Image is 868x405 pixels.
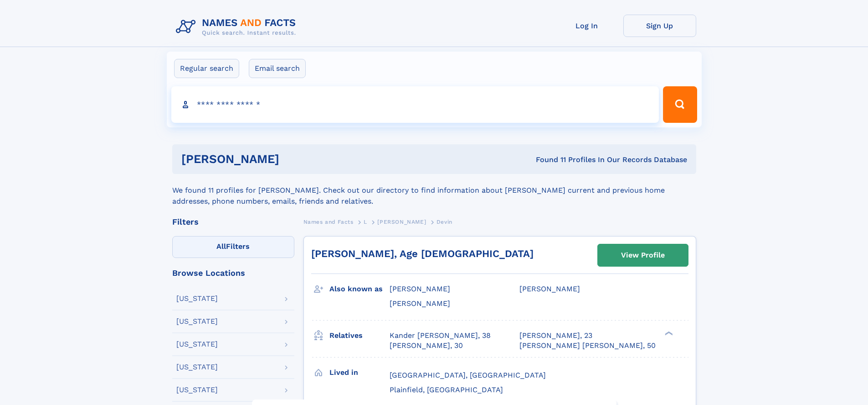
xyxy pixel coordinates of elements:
h3: Also known as [329,281,390,297]
span: Plainfield, [GEOGRAPHIC_DATA] [390,385,503,394]
a: Names and Facts [303,216,354,227]
span: All [216,242,226,251]
span: L [364,219,367,225]
span: [PERSON_NAME] [377,219,426,225]
span: Devin [437,219,452,225]
span: [GEOGRAPHIC_DATA], [GEOGRAPHIC_DATA] [390,371,546,379]
h3: Relatives [329,328,390,343]
a: View Profile [598,244,688,266]
div: [US_STATE] [176,363,218,371]
a: Kander [PERSON_NAME], 38 [390,331,491,341]
div: [US_STATE] [176,318,218,325]
label: Regular search [174,59,239,78]
span: [PERSON_NAME] [519,284,580,293]
a: [PERSON_NAME], 23 [519,331,592,341]
a: [PERSON_NAME] [377,216,426,227]
div: Browse Locations [172,269,294,277]
input: search input [171,86,659,123]
a: Log In [550,15,623,37]
div: Found 11 Profiles In Our Records Database [407,155,687,165]
h1: [PERSON_NAME] [181,153,408,165]
div: We found 11 profiles for [PERSON_NAME]. Check out our directory to find information about [PERSON... [172,174,696,207]
button: Search Button [663,86,697,123]
div: ❯ [663,330,673,336]
div: Filters [172,218,294,226]
div: [US_STATE] [176,386,218,394]
a: [PERSON_NAME] [PERSON_NAME], 50 [519,341,656,351]
a: [PERSON_NAME], 30 [390,341,463,351]
div: View Profile [621,245,665,266]
a: [PERSON_NAME], Age [DEMOGRAPHIC_DATA] [311,248,534,259]
h3: Lived in [329,365,390,380]
span: [PERSON_NAME] [390,284,450,293]
label: Filters [172,236,294,258]
span: [PERSON_NAME] [390,299,450,308]
div: [US_STATE] [176,295,218,302]
a: L [364,216,367,227]
div: [US_STATE] [176,341,218,348]
img: Logo Names and Facts [172,15,303,39]
label: Email search [249,59,306,78]
a: Sign Up [623,15,696,37]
